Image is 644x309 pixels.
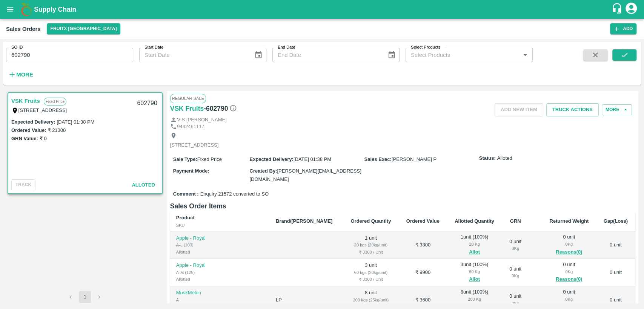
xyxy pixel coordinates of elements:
div: 0 Kg [508,272,523,279]
td: 1 unit [343,231,399,259]
button: Add [610,23,636,34]
td: ₹ 3300 [399,231,447,259]
label: GRN Value: [11,136,38,141]
b: Returned Weight [549,218,589,224]
div: A-L (100) [176,242,264,248]
div: A [176,297,264,303]
div: 20 kgs (20kg/unit) [349,242,393,248]
button: Truck Actions [546,103,599,116]
div: 0 unit [508,293,523,307]
button: More [6,68,35,81]
div: Sales Orders [6,24,41,34]
a: VSK Fruits [170,103,204,114]
span: [DATE] 01:38 PM [294,156,331,162]
div: ₹ 3300 / Unit [349,249,393,255]
input: End Date [272,48,381,62]
div: 0 unit [508,238,523,252]
b: GRN [510,218,521,224]
p: Apple - Royal [176,262,264,269]
button: Allot [469,275,480,284]
label: Expected Delivery : [11,119,55,125]
td: ₹ 9900 [399,259,447,286]
span: Fixed Price [197,156,222,162]
div: Allotted [176,249,264,255]
div: 0 unit [548,261,590,284]
div: 602790 [132,95,161,112]
p: [STREET_ADDRESS] [170,142,219,149]
div: 0 unit [508,266,523,280]
span: [PERSON_NAME][EMAIL_ADDRESS][DOMAIN_NAME] [249,168,361,182]
b: Brand/[PERSON_NAME] [276,218,332,224]
a: Supply Chain [34,4,611,15]
label: ₹ 21300 [48,127,66,133]
div: 20 Kg [453,241,496,248]
b: Ordered Value [406,218,440,224]
div: A-M (125) [176,269,264,276]
span: Alloted [132,182,155,188]
button: Reasons(0) [548,275,590,284]
div: 200 kgs (25kg/unit) [349,297,393,303]
label: ₹ 0 [40,136,47,141]
div: customer-support [611,3,624,16]
b: Gap(Loss) [604,218,628,224]
p: V S [PERSON_NAME] [177,116,226,124]
label: [STREET_ADDRESS] [18,107,67,113]
h6: Sales Order Items [170,201,635,211]
span: [PERSON_NAME] P [392,156,437,162]
label: Ordered Value: [11,127,46,133]
button: open drawer [2,1,19,18]
div: 3 unit ( 100 %) [453,261,496,284]
div: 0 unit [548,234,590,256]
b: Allotted Quantity [455,218,494,224]
button: Allot [469,248,480,257]
button: Choose date [251,48,266,62]
b: Ordered Quantity [350,218,391,224]
label: Sales Exec : [364,156,392,162]
button: Select DC [47,23,121,34]
span: Regular Sale [170,94,206,103]
strong: More [16,72,33,78]
label: SO ID [11,44,23,50]
div: SKU [176,222,264,229]
img: logo [19,2,34,17]
label: Expected Delivery : [249,156,293,162]
label: Select Products [411,44,440,50]
div: Allotted [176,276,264,283]
p: Apple - Royal [176,235,264,242]
td: 3 unit [343,259,399,286]
td: 0 unit [596,231,635,259]
a: VSK Fruits [11,96,40,106]
b: Product [176,215,195,220]
button: Open [520,50,530,60]
div: 0 Kg [548,241,590,248]
label: Sale Type : [173,156,197,162]
label: Created By : [249,168,277,174]
p: Fixed Price [44,98,66,106]
input: Select Products [408,50,518,60]
input: Enter SO ID [6,48,133,62]
p: 9442461117 [177,123,204,130]
label: Comment : [173,191,199,198]
div: ₹ 3300 / Unit [349,276,393,283]
nav: pagination navigation [63,291,106,303]
label: Start Date [144,44,163,50]
input: Start Date [139,48,248,62]
button: More [602,104,632,115]
div: 0 Kg [548,268,590,275]
button: page 1 [79,291,91,303]
div: 0 Kg [508,300,523,307]
b: Supply Chain [34,6,76,13]
label: [DATE] 01:38 PM [57,119,94,125]
label: End Date [278,44,295,50]
label: Payment Mode : [173,168,209,174]
p: MuskMelon [176,289,264,297]
label: Status: [479,155,496,162]
div: 200 Kg [453,296,496,303]
span: Enquiry 21572 converted to SO [200,191,269,198]
div: 1 unit ( 100 %) [453,234,496,256]
div: 0 Kg [548,296,590,303]
button: Reasons(0) [548,248,590,257]
div: 0 Kg [508,245,523,252]
div: 60 Kg [453,268,496,275]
